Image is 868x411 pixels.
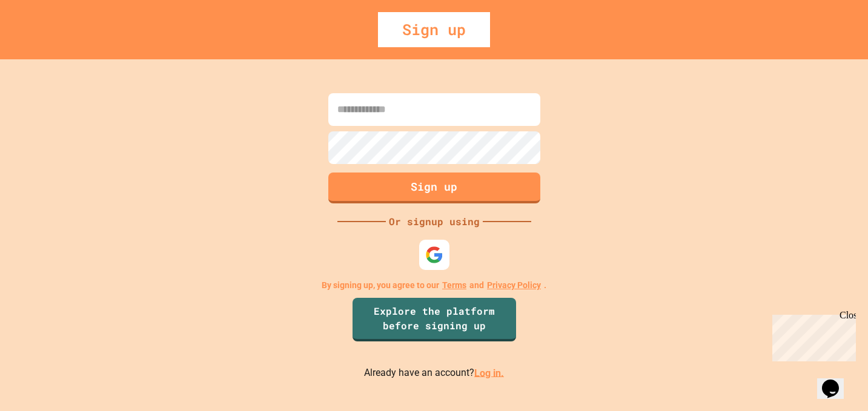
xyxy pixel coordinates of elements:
button: Sign up [328,173,540,203]
a: Terms [442,279,466,292]
p: Already have an account? [364,366,504,381]
iframe: chat widget [767,310,856,361]
img: google-icon.svg [425,246,443,264]
div: Chat with us now!Close [5,5,84,77]
div: Sign up [378,12,490,47]
a: Privacy Policy [487,279,541,292]
p: By signing up, you agree to our and . [322,279,546,292]
iframe: chat widget [817,363,856,399]
a: Explore the platform before signing up [353,298,516,341]
a: Log in. [474,367,504,378]
div: Or signup using [386,214,483,229]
